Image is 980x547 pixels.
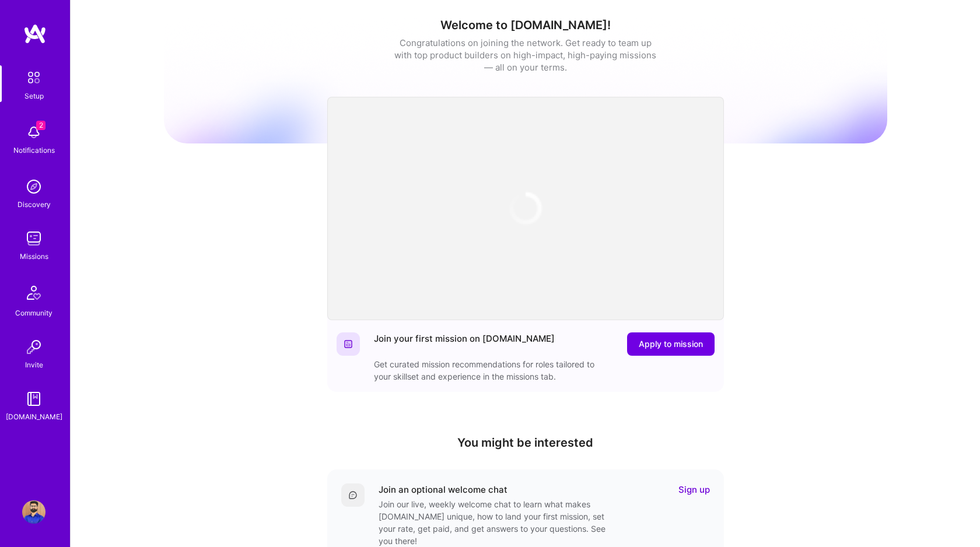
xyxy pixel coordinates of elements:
[6,411,62,423] div: [DOMAIN_NAME]
[22,121,45,144] img: bell
[374,332,555,356] div: Join your first mission on [DOMAIN_NAME]
[20,250,48,262] div: Missions
[24,90,44,102] div: Setup
[22,335,45,359] img: Invite
[22,500,45,524] img: User Avatar
[348,490,358,500] img: Comment
[379,483,508,496] div: Join an optional welcome chat
[22,227,45,250] img: teamwork
[22,175,45,198] img: discovery
[22,387,45,411] img: guide book
[15,307,52,319] div: Community
[164,18,887,32] h1: Welcome to [DOMAIN_NAME]!
[20,279,48,307] img: Community
[19,500,48,524] a: User Avatar
[23,23,47,44] img: logo
[327,436,724,450] h4: You might be interested
[327,97,724,320] iframe: video
[627,332,715,356] button: Apply to mission
[22,65,46,90] img: setup
[17,198,51,211] div: Discovery
[344,339,353,349] img: Website
[36,121,45,130] span: 2
[639,338,703,350] span: Apply to mission
[394,37,657,73] div: Congratulations on joining the network. Get ready to team up with top product builders on high-im...
[25,359,43,371] div: Invite
[678,483,710,496] a: Sign up
[502,185,548,232] img: loading
[13,144,55,156] div: Notifications
[374,358,607,383] div: Get curated mission recommendations for roles tailored to your skillset and experience in the mis...
[379,498,612,547] div: Join our live, weekly welcome chat to learn what makes [DOMAIN_NAME] unique, how to land your fir...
